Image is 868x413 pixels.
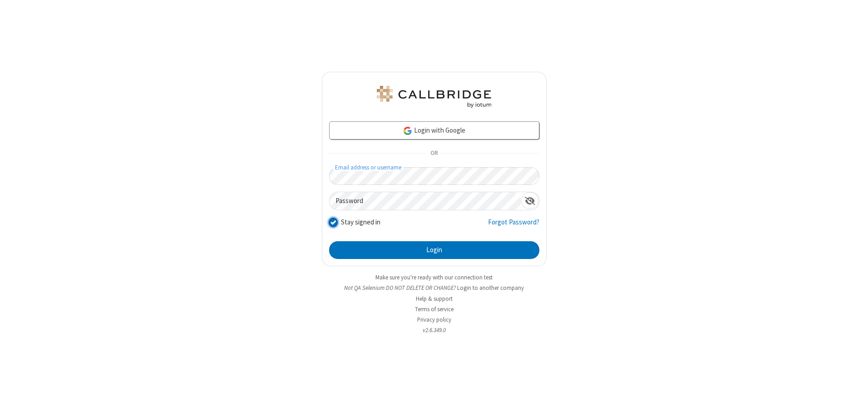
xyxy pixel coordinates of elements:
button: Login to another company [457,284,524,292]
a: Make sure you're ready with our connection test [375,274,493,281]
span: OR [427,147,441,160]
a: Terms of service [415,305,454,313]
a: Privacy policy [417,316,451,323]
a: Login with Google [329,121,539,139]
img: google-icon.png [403,126,413,136]
img: QA Selenium DO NOT DELETE OR CHANGE [375,86,493,108]
div: Show password [521,192,539,209]
a: Forgot Password? [488,217,539,234]
li: Not QA Selenium DO NOT DELETE OR CHANGE? [322,284,547,292]
label: Stay signed in [341,217,380,228]
a: Help & support [416,295,453,303]
li: v2.6.349.0 [322,326,547,334]
input: Email address or username [329,167,539,185]
button: Login [329,241,539,259]
input: Password [330,192,521,210]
